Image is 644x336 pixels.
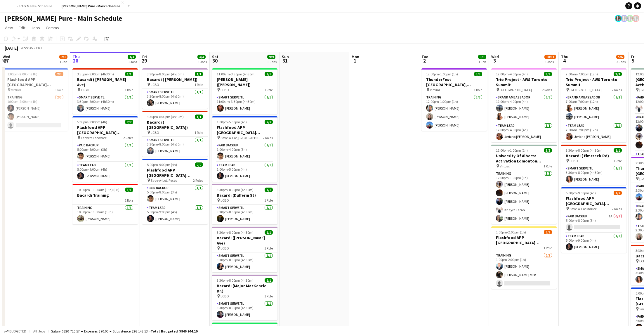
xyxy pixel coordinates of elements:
[3,94,68,131] app-card-role: Training2/31:00pm-2:00pm (1h)[PERSON_NAME][PERSON_NAME]
[59,55,67,59] span: 2/3
[9,329,26,333] span: Budgeted
[561,196,626,206] h3: Flashfood APP [GEOGRAPHIC_DATA] [GEOGRAPHIC_DATA], [GEOGRAPHIC_DATA]
[72,184,138,224] div: 10:00pm-11:00am (13h) (Fri)1/1Bacardi Training1 RoleTraining1/110:00pm-11:00am (13h)[PERSON_NAME]
[123,136,133,140] span: 2 Roles
[72,205,138,224] app-card-role: Training1/110:00pm-11:00am (13h)[PERSON_NAME]
[281,57,289,64] span: 31
[421,54,428,59] span: Tue
[430,88,440,92] span: Virtual
[614,191,622,195] span: 1/2
[197,55,206,59] span: 4/4
[142,137,208,157] app-card-role: Smart Serve TL1/13:30pm-8:00pm (4h30m)[PERSON_NAME]
[212,68,277,114] div: 11:00am-3:30pm (4h30m)1/1[PERSON_NAME] ([PERSON_NAME]) LCBO1 RoleSmart Serve TL1/111:00am-3:30pm ...
[561,94,626,122] app-card-role: Brand Ambassador2/27:00am-7:00pm (12h)[PERSON_NAME][PERSON_NAME]
[3,77,68,87] h3: Flashfood APP [GEOGRAPHIC_DATA] [GEOGRAPHIC_DATA], [GEOGRAPHIC_DATA] Training
[81,88,89,92] span: LCBO
[212,235,277,246] h3: Bacardi ([PERSON_NAME] Ave)
[3,328,27,335] button: Budgeted
[195,82,203,87] span: 1 Role
[19,25,25,30] span: Edit
[352,54,359,59] span: Mon
[72,68,138,114] app-job-card: 3:30pm-8:00pm (4h30m)1/1Bacardi ( [PERSON_NAME] Ave) LCBO1 RoleSmart Serve TL1/13:30pm-8:00pm (4h...
[561,145,626,185] app-job-card: 3:30pm-8:00pm (4h30m)1/1Bacardi ( Elmcreek Rd) LCBO1 RoleSmart Serve TL1/13:30pm-8:00pm (4h30m)[P...
[151,178,177,183] span: Save-A-Lot, Pecos
[2,24,15,32] a: View
[212,162,277,182] app-card-role: Team Lead1/11:00pm-5:00pm (4h)[PERSON_NAME]
[491,226,557,289] app-job-card: 1:00pm-2:00pm (1h)2/3Flashfood APP [GEOGRAPHIC_DATA] Modesto Training1 RoleTraining2/31:00pm-2:00...
[3,54,10,59] span: Wed
[198,60,207,64] div: 3 Jobs
[268,60,277,64] div: 8 Jobs
[221,88,229,92] span: LCBO
[72,77,138,87] h3: Bacardi ( [PERSON_NAME] Ave)
[72,162,138,182] app-card-role: Team Lead1/15:00pm-9:00pm (4h)[PERSON_NAME]
[16,24,28,32] a: Edit
[491,77,557,87] h3: Trio Project - AWS Toronto Summit
[212,125,277,135] h3: Flashfood APP [GEOGRAPHIC_DATA] [GEOGRAPHIC_DATA], [GEOGRAPHIC_DATA]
[613,159,622,163] span: 1 Role
[491,235,557,245] h3: Flashfood APP [GEOGRAPHIC_DATA] Modesto Training
[267,55,275,59] span: 9/9
[195,115,203,119] span: 1/1
[612,207,622,211] span: 2 Roles
[142,89,208,109] app-card-role: Smart Serve TL1/13:30pm-8:00pm (4h30m)[PERSON_NAME]
[19,46,34,50] span: Week 35
[544,55,556,59] span: 10/11
[421,68,487,131] app-job-card: 12:00pm-1:00pm (1h)3/3ThunderFest [GEOGRAPHIC_DATA], [GEOGRAPHIC_DATA] Training Virtual1 RoleTrai...
[147,72,184,76] span: 3:30pm-8:00pm (4h30m)
[128,60,137,64] div: 3 Jobs
[46,25,59,30] span: Comms
[142,111,208,157] app-job-card: 3:30pm-8:00pm (4h30m)1/1Bacardi ( [GEOGRAPHIC_DATA]) LCBO1 RoleSmart Serve TL1/13:30pm-8:00pm (4h...
[142,68,208,109] div: 3:30pm-8:00pm (4h30m)1/1Bacardi ( [PERSON_NAME]) LCBO1 RoleSmart Serve TL1/13:30pm-8:00pm (4h30m)...
[566,191,596,195] span: 5:00pm-9:00pm (4h)
[12,0,57,12] button: Factor Meals - Schedule
[32,329,46,333] span: All jobs
[490,57,499,64] span: 3
[81,136,107,140] span: Leevers Locavore
[264,246,273,250] span: 1 Role
[72,57,80,64] span: 28
[264,88,273,92] span: 1 Role
[491,68,557,142] app-job-card: 12:00pm-4:00pm (4h)3/3Trio Project - AWS Toronto Summit [GEOGRAPHIC_DATA]2 RolesBrand Ambassador2...
[212,300,277,320] app-card-role: Smart Serve TL1/13:30pm-8:00pm (4h30m)[PERSON_NAME]
[142,119,208,130] h3: Bacardi ( [GEOGRAPHIC_DATA])
[3,68,68,131] div: 1:00pm-2:00pm (1h)2/3Flashfood APP [GEOGRAPHIC_DATA] [GEOGRAPHIC_DATA], [GEOGRAPHIC_DATA] Trainin...
[77,188,119,192] span: 10:00pm-11:00am (13h) (Fri)
[474,72,482,76] span: 3/3
[632,15,639,22] app-user-avatar: Ashleigh Rains
[211,57,218,64] span: 30
[212,227,277,272] div: 3:30pm-8:00pm (4h30m)1/1Bacardi ([PERSON_NAME] Ave) LCBO1 RoleSmart Serve TL1/13:30pm-8:00pm (4h3...
[72,54,80,59] span: Thu
[478,60,486,64] div: 1 Job
[142,159,208,224] app-job-card: 5:00pm-9:00pm (4h)2/2Flashfood APP [GEOGRAPHIC_DATA] [GEOGRAPHIC_DATA], [GEOGRAPHIC_DATA] Save-A-...
[491,122,557,142] app-card-role: Team Lead1/112:00pm-4:00pm (4h)Jericho [PERSON_NAME]
[614,72,622,76] span: 3/3
[125,72,133,76] span: 1/1
[282,54,289,59] span: Sun
[221,136,263,140] span: Save-A-Lot, [GEOGRAPHIC_DATA]
[630,57,636,64] span: 5
[615,15,622,22] app-user-avatar: Ashleigh Rains
[142,77,208,82] h3: Bacardi ( [PERSON_NAME])
[491,145,557,224] app-job-card: 12:00pm-1:00pm (1h)5/5University Of Alberta Activation Edmonton Training Virtual1 RoleTraining5/5...
[5,14,122,23] h1: [PERSON_NAME] Pure - Main Schedule
[212,275,277,320] app-job-card: 3:30pm-8:00pm (4h30m)1/1Bacardi (Major MacKenzie Dr.) LCBO1 RoleSmart Serve TL1/13:30pm-8:00pm (4...
[561,122,626,142] app-card-role: Team Lead1/17:00am-7:00pm (12h)Jericho [PERSON_NAME]
[560,57,568,64] span: 4
[421,57,428,64] span: 2
[212,193,277,198] h3: Bacardi (Dufferin St)
[265,278,273,283] span: 1/1
[491,252,557,289] app-card-role: Training2/31:00pm-2:00pm (1h)[PERSON_NAME][PERSON_NAME] Miss
[496,148,528,153] span: 12:00pm-1:00pm (1h)
[264,198,273,202] span: 1 Role
[570,207,597,211] span: Save-A-Lot Marlee
[31,25,40,30] span: Jobs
